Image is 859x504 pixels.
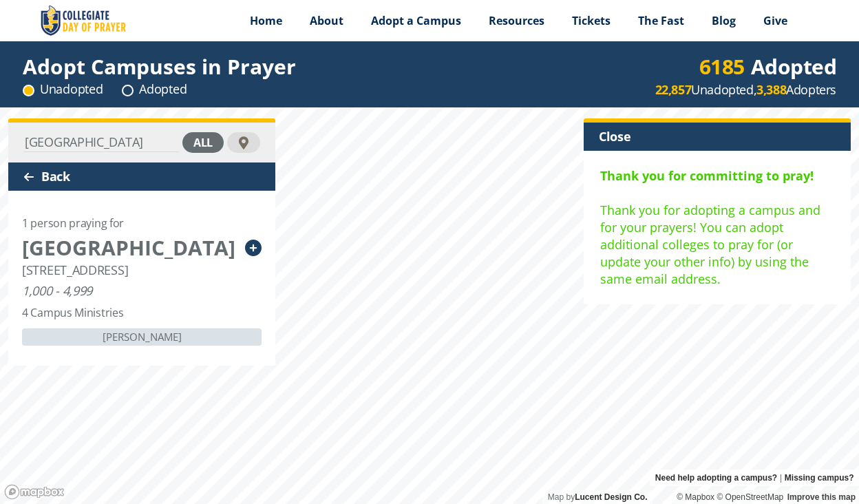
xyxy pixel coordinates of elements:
span: Resources [489,13,544,28]
div: Unadopted [23,81,103,98]
span: Adopt a Campus [371,13,461,28]
a: Blog [698,3,750,38]
a: Need help adopting a campus? [655,470,777,486]
a: Mapbox [677,492,714,502]
div: Unadopted, Adopters [655,81,836,98]
a: Resources [475,3,558,38]
a: Missing campus? [785,470,854,486]
div: Back [8,162,275,191]
span: The Fast [638,13,684,28]
div: 4 Campus Ministries [22,304,123,322]
b: Thank you for committing to pray! [600,167,814,184]
span: Give [763,13,787,28]
a: OpenStreetMap [717,492,783,502]
div: all [182,132,224,153]
a: Give [750,3,801,38]
div: [GEOGRAPHIC_DATA] [22,239,238,256]
a: Mapbox logo [4,484,65,500]
a: Improve this map [787,492,856,502]
div: 1 person praying for [22,215,124,232]
div: Map by [542,490,653,504]
a: Lucent Design Co. [575,492,647,502]
a: Tickets [558,3,624,38]
input: Find Your Campus [23,133,179,152]
a: About [296,3,357,38]
div: 6185 [699,58,745,75]
span: Home [250,13,282,28]
div: [PERSON_NAME] [22,328,262,346]
a: The Fast [624,3,698,38]
div: 1,000 - 4,999 [22,284,92,297]
div: Thank you for adopting a campus and for your prayers! You can adopt additional colleges to pray f... [600,167,834,288]
span: Blog [712,13,736,28]
div: [STREET_ADDRESS] [22,263,128,277]
div: Adopted [699,58,837,75]
strong: 22,857 [655,81,692,98]
div: Adopt Campuses in Prayer [23,58,296,75]
div: Close [584,123,851,151]
a: Home [236,3,296,38]
span: Tickets [572,13,611,28]
a: Adopt a Campus [357,3,475,38]
strong: 3,388 [756,81,786,98]
div: | [650,470,859,486]
div: Adopted [122,81,187,98]
span: About [310,13,343,28]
